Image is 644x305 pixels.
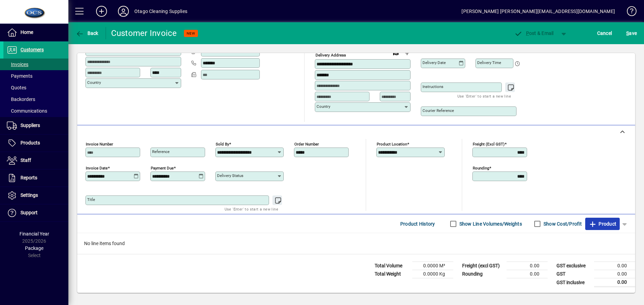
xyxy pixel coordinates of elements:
[589,218,616,229] span: Product
[3,59,68,70] a: Invoices
[21,123,40,128] span: Suppliers
[21,192,38,198] span: Settings
[390,47,401,58] a: View on map
[317,104,330,109] mat-label: Country
[68,27,106,39] app-page-header-button: Back
[422,84,443,89] mat-label: Instructions
[91,5,112,17] button: Add
[422,108,454,113] mat-label: Courier Reference
[3,70,68,82] a: Payments
[86,166,108,170] mat-label: Invoice date
[507,262,548,270] td: 0.00
[422,60,446,65] mat-label: Delivery date
[626,28,637,39] span: ave
[401,48,412,59] button: Choose address
[19,231,49,237] span: Financial Year
[112,5,134,17] button: Profile
[461,6,615,17] div: [PERSON_NAME] [PERSON_NAME][EMAIL_ADDRESS][DOMAIN_NAME]
[553,270,594,278] td: GST
[526,30,529,36] span: P
[21,210,38,215] span: Support
[3,24,68,41] a: Home
[626,30,629,36] span: S
[7,73,32,79] span: Payments
[86,142,113,147] mat-label: Invoice number
[21,140,40,145] span: Products
[507,270,548,278] td: 0.00
[511,27,557,39] button: Post & Email
[87,197,95,202] mat-label: Title
[594,262,635,270] td: 0.00
[594,278,635,287] td: 0.00
[7,97,35,102] span: Backorders
[412,270,453,278] td: 0.0000 Kg
[294,142,319,147] mat-label: Order number
[3,152,68,169] a: Staff
[74,27,100,39] button: Back
[134,6,187,17] div: Otago Cleaning Supplies
[412,262,453,270] td: 0.0000 M³
[597,28,612,39] span: Cancel
[473,166,489,170] mat-label: Rounding
[585,218,620,230] button: Product
[187,31,195,36] span: NEW
[225,205,278,213] mat-hint: Use 'Enter' to start a new line
[400,218,435,229] span: Product History
[459,262,507,270] td: Freight (excl GST)
[21,29,33,35] span: Home
[21,157,31,163] span: Staff
[151,166,174,170] mat-label: Payment due
[7,85,26,90] span: Quotes
[3,105,68,117] a: Communications
[77,233,635,254] div: No line items found
[595,27,614,39] button: Cancel
[152,149,170,154] mat-label: Reference
[398,218,438,230] button: Product History
[542,220,582,227] label: Show Cost/Profit
[459,270,507,278] td: Rounding
[21,47,44,52] span: Customers
[217,173,243,178] mat-label: Delivery status
[111,28,177,39] div: Customer Invoice
[477,60,501,65] mat-label: Delivery time
[3,93,68,105] a: Backorders
[553,262,594,270] td: GST exclusive
[21,175,37,180] span: Reports
[622,1,635,24] a: Knowledge Base
[3,117,68,134] a: Suppliers
[458,220,522,227] label: Show Line Volumes/Weights
[3,204,68,221] a: Support
[216,142,229,147] mat-label: Sold by
[3,169,68,187] a: Reports
[3,135,68,152] a: Products
[3,82,68,93] a: Quotes
[87,80,101,85] mat-label: Country
[7,62,28,67] span: Invoices
[625,27,639,39] button: Save
[457,92,511,100] mat-hint: Use 'Enter' to start a new line
[7,108,47,114] span: Communications
[371,270,412,278] td: Total Weight
[473,142,505,147] mat-label: Freight (excl GST)
[377,142,407,147] mat-label: Product location
[3,187,68,204] a: Settings
[514,30,554,36] span: ost & Email
[76,30,98,36] span: Back
[25,245,43,251] span: Package
[594,270,635,278] td: 0.00
[553,278,594,287] td: GST inclusive
[371,262,412,270] td: Total Volume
